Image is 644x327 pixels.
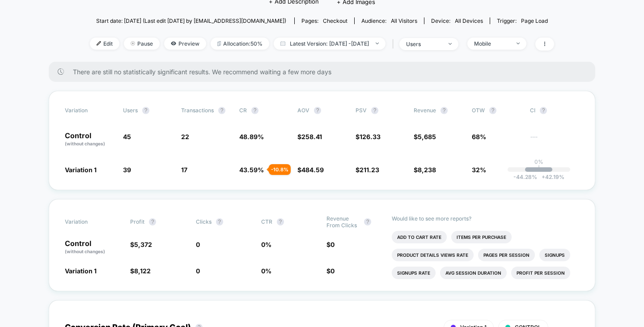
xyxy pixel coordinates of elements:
span: 5,372 [134,241,152,248]
span: all devices [455,17,483,24]
span: $ [414,133,436,140]
span: CTR [261,218,272,225]
span: Preview [164,38,206,50]
span: + [542,174,545,180]
span: All Visitors [391,17,417,24]
div: Audience: [361,17,417,24]
span: 42.19 % [537,174,564,180]
button: ? [364,218,371,225]
button: ? [142,107,149,114]
span: Variation [65,215,114,229]
span: Device: [424,17,490,24]
img: calendar [280,41,285,46]
span: 8,238 [418,166,436,174]
span: AOV [297,107,309,114]
span: 0 [196,241,200,248]
span: CI [530,107,579,114]
span: Clicks [196,218,212,225]
button: ? [314,107,321,114]
span: $ [356,133,381,140]
li: Add To Cart Rate [392,231,447,243]
li: Signups Rate [392,267,436,279]
span: OTW [472,107,521,114]
div: - 10.8 % [269,164,291,175]
span: 22 [181,133,189,140]
button: ? [277,218,284,225]
img: end [517,42,520,44]
img: end [449,43,452,45]
span: checkout [323,17,347,24]
span: 8,122 [134,267,151,275]
p: Would like to see more reports? [392,215,579,222]
span: Revenue [414,107,436,114]
span: 0 [196,267,200,275]
span: | [390,38,399,51]
li: Product Details Views Rate [392,249,474,261]
button: ? [540,107,547,114]
span: CR [239,107,247,114]
span: (without changes) [65,141,105,146]
img: edit [97,41,101,46]
span: (without changes) [65,249,105,254]
span: 48.89 % [239,133,264,140]
span: 0 [330,241,335,248]
div: Mobile [474,40,510,47]
span: 39 [123,166,131,174]
span: 43.59 % [239,166,264,174]
button: ? [489,107,496,114]
div: Pages: [301,17,347,24]
span: PSV [356,107,367,114]
span: 0 [330,267,335,275]
span: Profit [130,218,144,225]
span: users [123,107,138,114]
span: 211.23 [360,166,379,174]
button: ? [251,107,258,114]
span: Allocation: 50% [211,38,269,50]
img: rebalance [217,41,221,46]
img: end [131,41,135,46]
li: Avg Session Duration [440,267,507,279]
span: -44.28 % [513,174,537,180]
span: 0 % [261,267,271,275]
li: Profit Per Session [511,267,570,279]
li: Items Per Purchase [451,231,512,243]
span: There are still no statistically significant results. We recommend waiting a few more days [73,68,577,76]
button: ? [216,218,223,225]
span: 0 % [261,241,271,248]
span: $ [356,166,379,174]
span: 17 [181,166,187,174]
span: Variation 1 [65,166,97,174]
li: Signups [539,249,570,261]
div: users [406,41,442,47]
span: 68% [472,133,486,140]
span: Transactions [181,107,214,114]
span: Edit [90,38,119,50]
span: Revenue From Clicks [326,215,360,229]
p: Control [65,132,114,147]
span: 5,685 [418,133,436,140]
span: $ [130,241,152,248]
p: Control [65,240,121,255]
span: 32% [472,166,486,174]
span: $ [297,166,324,174]
button: ? [371,107,378,114]
li: Pages Per Session [478,249,535,261]
span: $ [326,241,335,248]
img: end [376,42,379,44]
span: 484.59 [301,166,324,174]
span: 126.33 [360,133,381,140]
p: | [538,165,540,172]
span: 45 [123,133,131,140]
button: ? [218,107,225,114]
span: Pause [124,38,160,50]
span: --- [530,134,579,147]
span: $ [326,267,335,275]
span: $ [297,133,322,140]
span: Variation 1 [65,267,97,275]
span: 258.41 [301,133,322,140]
span: $ [130,267,151,275]
button: ? [441,107,448,114]
p: 0% [534,158,543,165]
span: Latest Version: [DATE] - [DATE] [274,38,386,50]
button: ? [149,218,156,225]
